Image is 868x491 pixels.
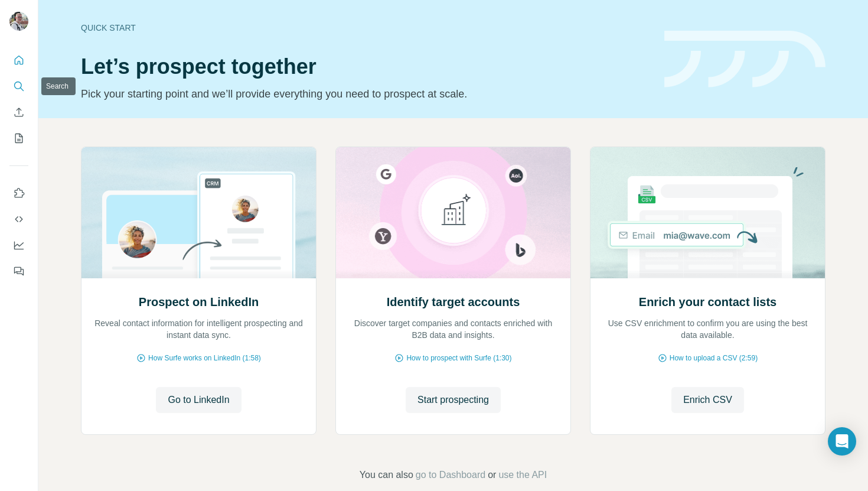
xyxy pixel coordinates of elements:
p: Discover target companies and contacts enriched with B2B data and insights. [348,317,559,341]
span: Go to LinkedIn [168,393,229,407]
button: Enrich CSV [9,102,28,123]
button: My lists [9,128,28,149]
button: Feedback [9,261,28,282]
h2: Prospect on LinkedIn [139,294,259,310]
p: Use CSV enrichment to confirm you are using the best data available. [602,317,813,341]
button: Use Surfe on LinkedIn [9,183,28,204]
button: Start prospecting [406,387,501,413]
span: How to upload a CSV (2:59) [670,353,758,363]
span: Enrich CSV [683,393,732,407]
img: Identify target accounts [335,147,571,278]
span: How to prospect with Surfe (1:30) [406,353,511,363]
img: Enrich your contact lists [590,147,825,278]
button: Dashboard [9,235,28,256]
button: Search [9,76,28,97]
img: banner [664,31,825,88]
img: Avatar [9,12,28,31]
button: Enrich CSV [671,387,744,413]
span: Start prospecting [417,393,489,407]
span: How Surfe works on LinkedIn (1:58) [148,353,261,363]
p: Pick your starting point and we’ll provide everything you need to prospect at scale. [81,86,650,102]
span: You can also [360,468,413,482]
button: use the API [498,468,547,482]
button: Go to LinkedIn [156,387,241,413]
button: Quick start [9,50,28,71]
span: or [488,468,496,482]
button: go to Dashboard [416,468,485,482]
h1: Let’s prospect together [81,55,650,79]
div: Open Intercom Messenger [828,427,856,456]
img: Prospect on LinkedIn [81,147,316,278]
div: Quick start [81,22,650,34]
p: Reveal contact information for intelligent prospecting and instant data sync. [93,317,304,341]
h2: Enrich your contact lists [639,294,776,310]
button: Use Surfe API [9,209,28,230]
h2: Identify target accounts [387,294,520,310]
